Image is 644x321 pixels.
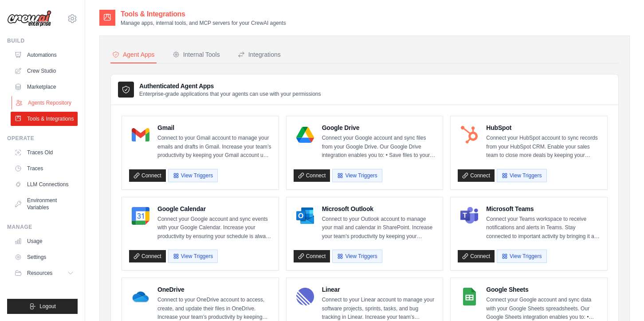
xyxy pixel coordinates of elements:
[11,112,78,126] a: Tools & Integrations
[11,177,78,192] a: LLM Connections
[157,134,271,160] p: Connect to your Gmail account to manage your emails and drafts in Gmail. Increase your team’s pro...
[296,207,314,225] img: Microsoft Outlook Logo
[112,50,155,59] div: Agent Apps
[236,47,283,63] button: Integrations
[7,37,78,44] div: Build
[322,204,436,213] h4: Microsoft Outlook
[7,223,78,231] div: Manage
[296,126,314,144] img: Google Drive Logo
[460,207,478,225] img: Microsoft Teams Logo
[132,207,149,225] img: Google Calendar Logo
[157,123,271,132] h4: Gmail
[460,288,478,305] img: Google Sheets Logo
[129,250,166,262] a: Connect
[11,64,78,78] a: Crew Studio
[173,50,220,59] div: Internal Tools
[460,126,478,144] img: HubSpot Logo
[322,123,436,132] h4: Google Drive
[486,285,600,294] h4: Google Sheets
[11,161,78,176] a: Traces
[294,250,330,262] a: Connect
[7,135,78,142] div: Operate
[11,145,78,160] a: Traces Old
[11,234,78,248] a: Usage
[486,215,600,241] p: Connect your Teams workspace to receive notifications and alerts in Teams. Stay connected to impo...
[11,80,78,94] a: Marketplace
[110,47,157,63] button: Agent Apps
[294,169,330,182] a: Connect
[129,169,166,182] a: Connect
[332,169,382,182] button: View Triggers
[139,82,321,90] h3: Authenticated Agent Apps
[11,266,78,280] button: Resources
[139,90,321,98] p: Enterprise-grade applications that your agents can use with your permissions
[157,204,271,213] h4: Google Calendar
[7,299,78,314] button: Logout
[171,47,222,63] button: Internal Tools
[497,169,546,182] button: View Triggers
[11,250,78,264] a: Settings
[12,96,79,110] a: Agents Repository
[322,215,436,241] p: Connect to your Outlook account to manage your mail and calendar in SharePoint. Increase your tea...
[11,48,78,62] a: Automations
[7,10,51,27] img: Logo
[296,288,314,305] img: Linear Logo
[168,169,218,182] button: View Triggers
[322,134,436,160] p: Connect your Google account and sync files from your Google Drive. Our Google Drive integration e...
[168,250,218,263] button: View Triggers
[238,50,281,59] div: Integrations
[157,215,271,241] p: Connect your Google account and sync events with your Google Calendar. Increase your productivity...
[132,288,149,305] img: OneDrive Logo
[486,204,600,213] h4: Microsoft Teams
[27,270,52,277] span: Resources
[322,285,436,294] h4: Linear
[332,250,382,263] button: View Triggers
[458,250,495,262] a: Connect
[486,123,600,132] h4: HubSpot
[11,193,78,215] a: Environment Variables
[497,250,546,263] button: View Triggers
[157,285,271,294] h4: OneDrive
[486,134,600,160] p: Connect your HubSpot account to sync records from your HubSpot CRM. Enable your sales team to clo...
[39,303,56,310] span: Logout
[458,169,495,182] a: Connect
[121,9,286,20] h2: Tools & Integrations
[121,20,286,27] p: Manage apps, internal tools, and MCP servers for your CrewAI agents
[132,126,149,144] img: Gmail Logo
